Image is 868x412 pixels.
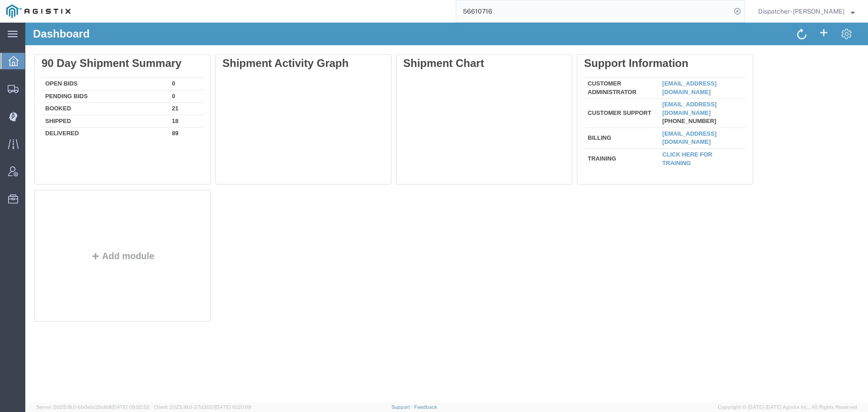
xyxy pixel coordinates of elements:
[633,76,721,105] td: [PHONE_NUMBER]
[36,404,150,410] span: Server: 2025.18.0-bb0e0c2bd68
[63,228,132,238] button: Add module
[718,403,857,411] span: Copyright © [DATE]-[DATE] Agistix Inc., All Rights Reserved
[143,105,178,115] td: 89
[758,6,855,17] button: Dispatcher - [PERSON_NAME]
[559,76,633,105] td: Customer Support
[143,55,178,68] td: 0
[25,23,868,403] iframe: FS Legacy Container
[637,128,687,144] a: Click here for training
[16,105,143,115] td: Delivered
[559,126,633,145] td: Training
[758,6,844,16] span: Dispatcher - Cameron Bowman
[414,404,437,410] a: Feedback
[143,92,178,105] td: 18
[6,5,71,18] img: logo
[637,57,691,73] a: [EMAIL_ADDRESS][DOMAIN_NAME]
[16,92,143,105] td: Shipped
[143,80,178,93] td: 21
[559,34,721,47] div: Support Information
[215,404,251,410] span: [DATE] 10:20:09
[559,105,633,126] td: Billing
[378,34,540,47] div: Shipment Chart
[16,80,143,93] td: Booked
[16,67,143,80] td: Pending Bids
[637,108,691,123] a: [EMAIL_ADDRESS][DOMAIN_NAME]
[637,78,691,94] a: [EMAIL_ADDRESS][DOMAIN_NAME]
[392,404,414,410] a: Support
[456,0,731,22] input: Search for shipment number, reference number
[559,55,633,76] td: Customer Administrator
[154,404,251,410] span: Client: 2025.18.0-27d3021
[112,404,150,410] span: [DATE] 09:52:52
[143,67,178,80] td: 0
[197,34,359,47] div: Shipment Activity Graph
